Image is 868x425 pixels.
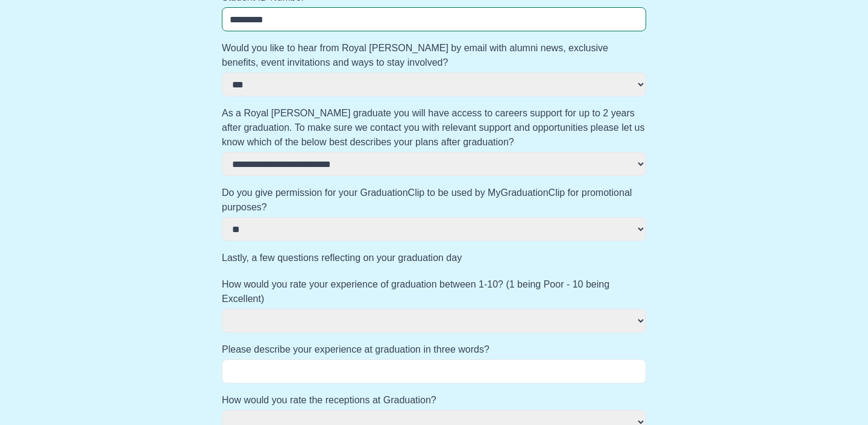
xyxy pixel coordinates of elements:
label: Do you give permission for your GraduationClip to be used by MyGraduationClip for promotional pur... [222,186,646,215]
label: Would you like to hear from Royal [PERSON_NAME] by email with alumni news, exclusive benefits, ev... [222,41,646,70]
label: Lastly, a few questions reflecting on your graduation day [222,251,646,265]
label: Please describe your experience at graduation in three words? [222,342,646,357]
label: How would you rate your experience of graduation between 1-10? (1 being Poor - 10 being Excellent) [222,277,646,306]
label: As a Royal [PERSON_NAME] graduate you will have access to careers support for up to 2 years after... [222,106,646,150]
label: How would you rate the receptions at Graduation? [222,393,646,408]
